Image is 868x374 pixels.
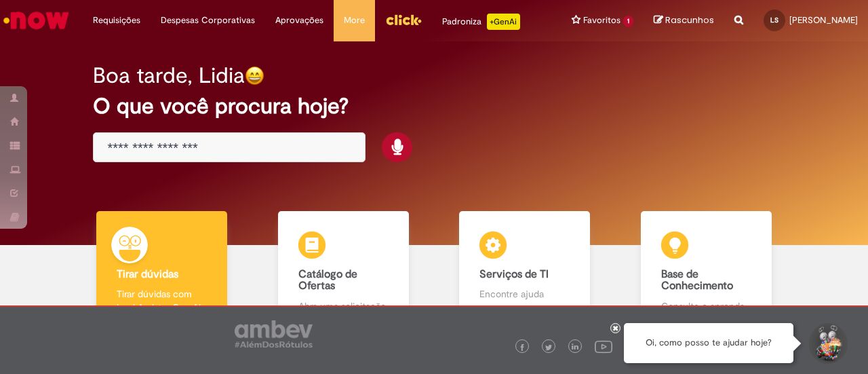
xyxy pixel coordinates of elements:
[275,14,323,27] span: Aprovações
[93,14,140,27] span: Requisições
[298,299,389,313] p: Abra uma solicitação
[93,64,245,88] h2: Boa tarde, Lidia
[661,267,733,293] b: Base de Conhecimento
[434,211,616,329] a: Serviços de TI Encontre ajuda
[623,16,633,27] span: 1
[161,14,255,27] span: Despesas Corporativas
[654,14,714,27] a: Rascunhos
[583,14,620,27] span: Favoritos
[595,337,612,355] img: logo_footer_youtube.png
[71,211,253,329] a: Tirar dúvidas Tirar dúvidas com Lupi Assist e Gen Ai
[235,320,313,348] img: logo_footer_ambev_rotulo_gray.png
[616,211,797,329] a: Base de Conhecimento Consulte e aprenda
[442,14,520,30] div: Padroniza
[245,66,264,86] img: happy-face.png
[624,323,793,363] div: Oi, como posso te ajudar hoje?
[519,344,526,351] img: logo_footer_facebook.png
[789,14,858,26] span: [PERSON_NAME]
[572,343,578,352] img: logo_footer_linkedin.png
[117,267,178,281] b: Tirar dúvidas
[253,211,435,329] a: Catálogo de Ofertas Abra uma solicitação
[298,267,357,293] b: Catálogo de Ofertas
[93,94,774,118] h2: O que você procura hoje?
[344,14,365,27] span: More
[665,14,714,26] span: Rascunhos
[545,344,552,351] img: logo_footer_twitter.png
[807,323,848,364] button: Iniciar Conversa de Suporte
[117,287,207,314] p: Tirar dúvidas com Lupi Assist e Gen Ai
[487,14,520,30] p: +GenAi
[1,7,71,34] img: ServiceNow
[479,267,549,281] b: Serviços de TI
[479,287,570,301] p: Encontre ajuda
[661,299,751,313] p: Consulte e aprenda
[770,16,778,24] span: LS
[385,10,422,30] img: click_logo_yellow_360x200.png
